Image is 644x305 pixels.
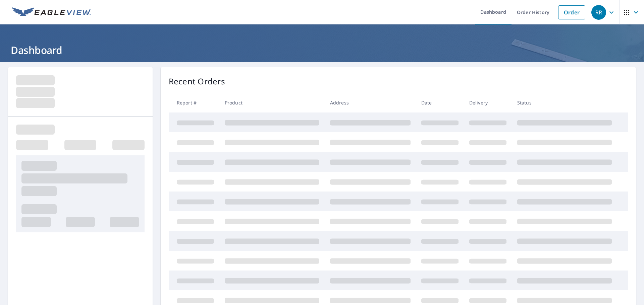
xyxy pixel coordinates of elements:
[558,5,585,19] a: Order
[591,5,606,20] div: RR
[169,75,225,87] p: Recent Orders
[219,93,325,112] th: Product
[512,93,617,112] th: Status
[325,93,416,112] th: Address
[169,93,219,112] th: Report #
[416,93,464,112] th: Date
[12,7,91,17] img: EV Logo
[8,43,636,57] h1: Dashboard
[464,93,512,112] th: Delivery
